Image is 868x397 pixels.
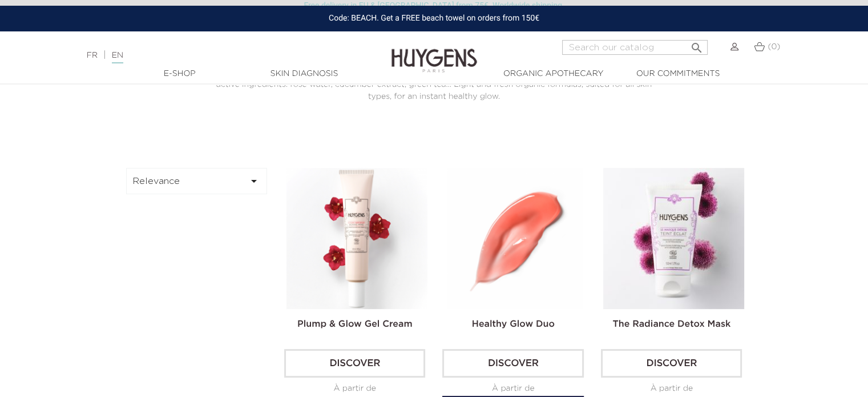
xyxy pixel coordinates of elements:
[496,68,611,80] a: Organic Apothecary
[208,67,660,103] p: No more dull skin! Boost your skins' radiance with these clean skincare products, packed with rev...
[603,168,744,309] img: The Radiance Detox Mask
[284,349,425,378] a: Discover
[621,68,735,80] a: Our commitments
[87,51,98,59] a: FR
[391,30,477,74] img: Huygens
[123,68,237,80] a: E-Shop
[601,383,742,395] div: À partir de
[768,43,780,51] span: (0)
[297,320,413,329] a: Plump & Glow Gel Cream
[472,320,555,329] a: Healthy Glow Duo
[126,168,268,194] button: Relevance
[689,38,703,51] i: 
[562,40,708,55] input: Search
[247,68,361,80] a: Skin Diagnosis
[442,383,583,395] div: À partir de
[247,174,261,188] i: 
[686,37,706,52] button: 
[81,49,353,62] div: |
[601,349,742,378] a: Discover
[284,383,425,395] div: À partir de
[112,51,123,63] a: EN
[612,320,730,329] a: The Radiance Detox Mask
[286,168,427,309] img: Plump & Glow Gel Cream
[442,349,583,378] a: Discover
